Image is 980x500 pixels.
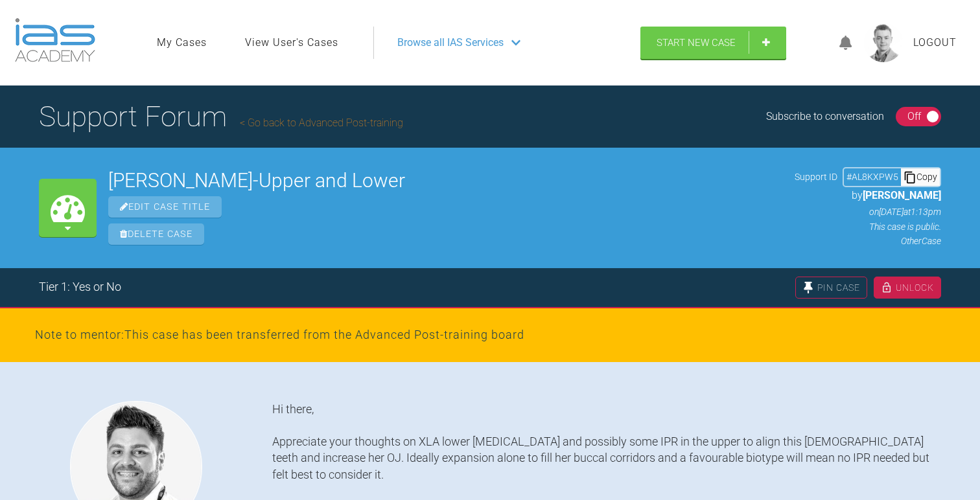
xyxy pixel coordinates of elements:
[881,282,892,293] img: unlock.cc94ed01.svg
[795,277,867,299] div: Pin Case
[913,34,957,51] a: Logout
[874,277,941,299] div: Unlock
[802,282,814,293] img: pin.fff216dc.svg
[157,34,207,51] a: My Cases
[108,196,222,218] span: Edit Case Title
[795,187,941,204] p: by
[397,34,504,51] span: Browse all IAS Services
[907,108,921,125] div: Off
[795,205,941,219] p: on [DATE] at 1:13pm
[863,189,941,201] span: [PERSON_NAME]
[901,168,940,185] div: Copy
[795,234,941,248] p: Other Case
[240,117,403,129] a: Go back to Advanced Post-training
[108,223,204,245] span: Delete Case
[108,171,783,190] h2: [PERSON_NAME]-Upper and Lower
[15,18,95,62] img: logo-light.3e3ef733.png
[640,27,786,59] a: Start New Case
[657,37,736,49] span: Start New Case
[766,108,884,125] div: Subscribe to conversation
[864,23,903,62] img: profile.png
[844,170,901,184] div: # AL8KXPW5
[795,220,941,234] p: This case is public.
[245,34,338,51] a: View User's Cases
[39,94,403,139] h1: Support Forum
[795,170,837,184] span: Support ID
[39,278,121,297] div: Tier 1: Yes or No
